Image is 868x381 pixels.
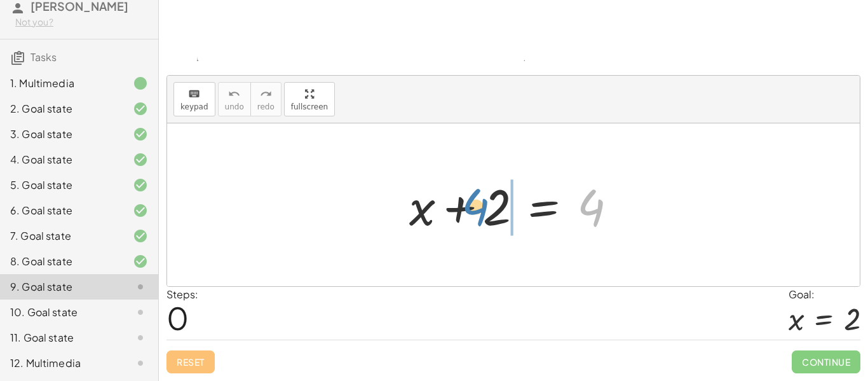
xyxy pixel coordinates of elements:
[250,82,281,116] button: redoredo
[10,101,112,116] div: 2. Goal state
[133,254,148,269] i: Task finished and correct.
[133,203,148,218] i: Task finished and correct.
[173,82,215,116] button: keyboardkeypad
[133,177,148,193] i: Task finished and correct.
[10,279,112,294] div: 9. Goal state
[133,127,148,142] i: Task finished and correct.
[291,102,328,111] span: fullscreen
[133,228,148,244] i: Task finished and correct.
[133,356,148,371] i: Task not started.
[15,16,148,29] div: Not you?
[10,127,112,142] div: 3. Goal state
[133,101,148,116] i: Task finished and correct.
[789,287,860,302] div: Goal:
[133,279,148,294] i: Task not started.
[10,76,112,91] div: 1. Multimedia
[10,330,112,345] div: 11. Goal state
[10,152,112,167] div: 4. Goal state
[133,330,148,345] i: Task not started.
[133,305,148,320] i: Task not started.
[257,102,275,111] span: redo
[10,305,112,320] div: 10. Goal state
[31,50,57,64] span: Tasks
[10,203,112,218] div: 6. Goal state
[166,287,198,301] label: Steps:
[260,87,272,102] i: redo
[284,82,335,116] button: fullscreen
[225,102,244,111] span: undo
[166,298,189,337] span: 0
[10,177,112,193] div: 5. Goal state
[218,82,251,116] button: undoundo
[180,102,208,111] span: keypad
[133,76,148,91] i: Task finished.
[133,152,148,167] i: Task finished and correct.
[188,87,200,102] i: keyboard
[228,87,240,102] i: undo
[10,356,112,371] div: 12. Multimedia
[10,254,112,269] div: 8. Goal state
[10,228,112,244] div: 7. Goal state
